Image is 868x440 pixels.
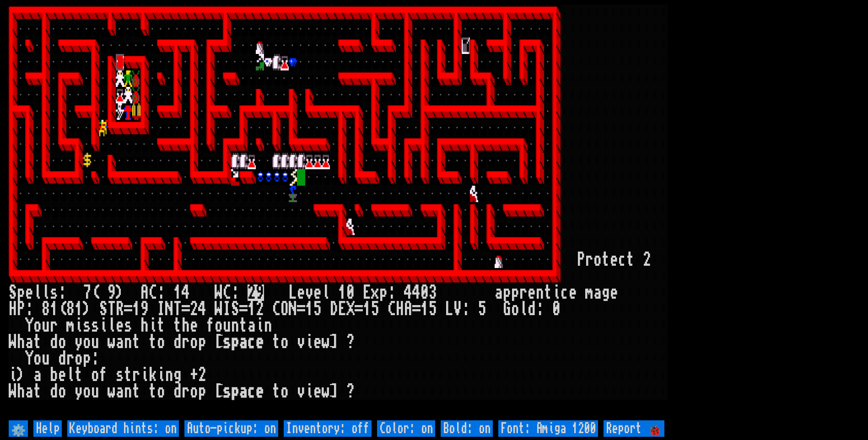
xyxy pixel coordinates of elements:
[239,383,248,400] div: a
[585,284,593,301] div: m
[355,301,363,317] div: =
[519,284,528,301] div: r
[404,284,412,301] div: 4
[519,301,528,317] div: l
[313,284,322,301] div: e
[231,317,239,334] div: n
[643,252,651,268] div: 2
[256,383,264,400] div: e
[388,301,396,317] div: C
[412,284,421,301] div: 4
[190,383,198,400] div: o
[528,284,536,301] div: e
[116,301,124,317] div: R
[248,301,256,317] div: 1
[124,367,132,383] div: t
[346,284,355,301] div: 0
[313,301,322,317] div: 5
[91,350,99,367] div: :
[25,301,33,317] div: :
[157,301,165,317] div: I
[429,301,437,317] div: 5
[239,334,248,350] div: a
[157,284,165,301] div: :
[83,383,91,400] div: o
[528,301,536,317] div: d
[17,301,25,317] div: P
[511,301,519,317] div: o
[33,334,42,350] div: t
[313,334,322,350] div: e
[50,301,58,317] div: 1
[593,284,602,301] div: a
[498,420,598,437] input: Font: Amiga 1200
[116,334,124,350] div: a
[198,383,206,400] div: p
[561,284,569,301] div: c
[157,334,165,350] div: o
[297,334,305,350] div: v
[322,284,330,301] div: l
[58,334,66,350] div: o
[182,383,190,400] div: r
[289,301,297,317] div: N
[552,301,561,317] div: 0
[165,301,173,317] div: N
[441,420,493,437] input: Bold: on
[297,301,305,317] div: =
[149,383,157,400] div: t
[149,317,157,334] div: i
[462,301,470,317] div: :
[338,284,346,301] div: 1
[75,334,83,350] div: y
[330,334,338,350] div: ]
[149,334,157,350] div: t
[108,383,116,400] div: w
[363,301,371,317] div: 1
[536,284,544,301] div: n
[190,301,198,317] div: 2
[58,383,66,400] div: o
[67,420,179,437] input: Keyboard hints: on
[9,301,17,317] div: H
[377,420,435,437] input: Color: on
[280,334,289,350] div: o
[272,334,280,350] div: t
[626,252,635,268] div: t
[75,383,83,400] div: y
[604,420,664,437] input: Report 🐞
[33,420,62,437] input: Help
[157,317,165,334] div: t
[569,284,577,301] div: e
[305,334,313,350] div: i
[75,301,83,317] div: 1
[272,383,280,400] div: t
[552,284,561,301] div: i
[421,301,429,317] div: 1
[132,334,140,350] div: t
[9,334,17,350] div: W
[140,367,149,383] div: i
[256,284,264,301] mark: 9
[116,317,124,334] div: e
[223,334,231,350] div: s
[17,284,25,301] div: p
[536,301,544,317] div: :
[25,317,33,334] div: Y
[75,350,83,367] div: o
[602,252,610,268] div: t
[83,317,91,334] div: s
[280,383,289,400] div: o
[305,284,313,301] div: v
[58,367,66,383] div: e
[17,334,25,350] div: h
[25,284,33,301] div: e
[206,317,215,334] div: f
[182,301,190,317] div: =
[124,383,132,400] div: n
[379,284,388,301] div: p
[66,317,75,334] div: m
[248,334,256,350] div: c
[58,301,66,317] div: (
[338,301,346,317] div: E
